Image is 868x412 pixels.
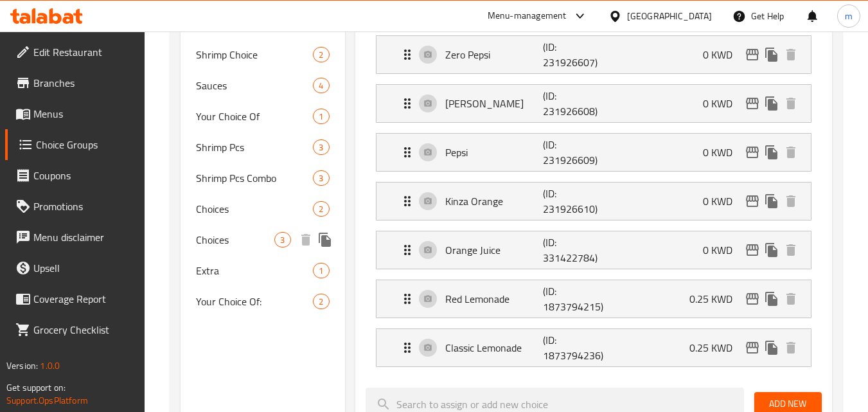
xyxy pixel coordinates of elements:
[488,8,567,24] div: Menu-management
[313,47,329,62] div: Choices
[33,75,135,91] span: Branches
[703,242,743,258] p: 0 KWD
[181,132,344,163] div: Shrimp Pcs3
[376,329,811,366] div: Expand
[5,37,145,67] a: Edit Restaurant
[181,39,344,70] div: Shrimp Choice2
[743,45,762,64] button: edit
[376,280,811,318] div: Expand
[376,85,811,122] div: Expand
[376,183,811,220] div: Expand
[845,9,853,23] span: m
[762,143,781,162] button: duplicate
[543,186,608,217] p: (ID: 231926610)
[274,232,290,247] div: Choices
[5,67,145,98] a: Branches
[762,94,781,113] button: duplicate
[5,253,145,283] a: Upsell
[366,226,822,274] li: Expand
[627,9,712,23] div: [GEOGRAPHIC_DATA]
[445,47,544,62] p: Zero Pepsi
[196,139,313,155] span: Shrimp Pcs
[5,129,145,160] a: Choice Groups
[762,192,781,211] button: duplicate
[743,94,762,113] button: edit
[314,80,328,92] span: 4
[196,109,313,124] span: Your Choice Of
[181,193,344,224] div: Choices2
[33,168,135,183] span: Coupons
[314,296,328,308] span: 2
[689,291,743,307] p: 0.25 KWD
[181,224,344,255] div: Choices3deleteduplicate
[33,229,135,245] span: Menu disclaimer
[313,109,329,124] div: Choices
[313,263,329,278] div: Choices
[689,340,743,355] p: 0.25 KWD
[703,47,743,62] p: 0 KWD
[445,291,544,307] p: Red Lemonade
[313,170,329,186] div: Choices
[703,193,743,209] p: 0 KWD
[181,255,344,286] div: Extra1
[703,96,743,111] p: 0 KWD
[313,294,329,309] div: Choices
[181,163,344,193] div: Shrimp Pcs Combo3
[296,230,315,249] button: delete
[743,338,762,357] button: edit
[314,172,328,184] span: 3
[196,294,313,309] span: Your Choice Of:
[366,79,822,128] li: Expand
[33,291,135,307] span: Coverage Report
[181,286,344,317] div: Your Choice Of:2
[445,193,544,209] p: Kinza Orange
[543,283,608,314] p: (ID: 1873794215)
[543,39,608,70] p: (ID: 231926607)
[6,379,66,396] span: Get support on:
[314,265,328,277] span: 1
[181,101,344,132] div: Your Choice Of1
[781,94,801,113] button: delete
[6,357,38,374] span: Version:
[781,143,801,162] button: delete
[33,44,135,60] span: Edit Restaurant
[765,396,811,412] span: Add New
[5,222,145,253] a: Menu disclaimer
[543,137,608,168] p: (ID: 231926609)
[366,274,822,323] li: Expand
[543,332,608,363] p: (ID: 1873794236)
[366,177,822,226] li: Expand
[40,357,60,374] span: 1.0.0
[781,338,801,357] button: delete
[196,232,274,247] span: Choices
[314,111,328,123] span: 1
[543,235,608,265] p: (ID: 331422784)
[314,141,328,154] span: 3
[376,36,811,73] div: Expand
[366,128,822,177] li: Expand
[762,240,781,260] button: duplicate
[275,234,290,246] span: 3
[314,203,328,215] span: 2
[743,289,762,309] button: edit
[376,134,811,171] div: Expand
[33,199,135,214] span: Promotions
[781,289,801,309] button: delete
[366,30,822,79] li: Expand
[762,45,781,64] button: duplicate
[445,96,544,111] p: [PERSON_NAME]
[781,45,801,64] button: delete
[366,323,822,372] li: Expand
[6,392,88,409] a: Support.OpsPlatform
[196,78,313,93] span: Sauces
[781,192,801,211] button: delete
[196,263,313,278] span: Extra
[196,47,313,62] span: Shrimp Choice
[5,314,145,345] a: Grocery Checklist
[743,143,762,162] button: edit
[33,106,135,121] span: Menus
[5,283,145,314] a: Coverage Report
[781,240,801,260] button: delete
[196,201,313,217] span: Choices
[703,145,743,160] p: 0 KWD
